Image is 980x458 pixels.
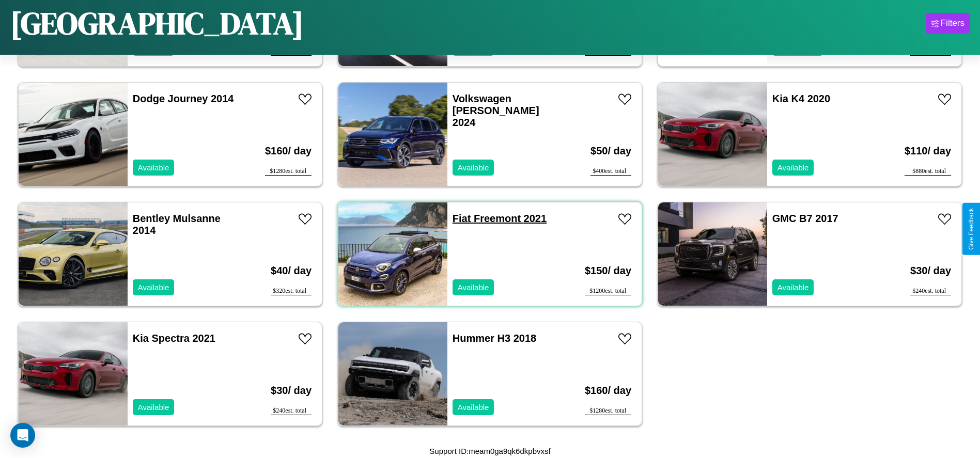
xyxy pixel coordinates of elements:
a: Dodge Journey 2014 [133,93,234,104]
div: $ 240 est. total [910,287,951,295]
div: $ 240 est. total [271,407,312,415]
div: $ 880 est. total [905,167,951,176]
p: Support ID: meam0ga9qk6dkpbvxsf [429,444,550,458]
a: GMC B7 2017 [772,213,838,224]
p: Available [138,280,169,294]
p: Available [458,280,489,294]
p: Available [138,400,169,414]
div: Give Feedback [968,208,975,250]
a: Kia Spectra 2021 [133,333,215,344]
h3: $ 160 / day [265,135,312,167]
h3: $ 150 / day [585,255,631,287]
h3: $ 110 / day [905,135,951,167]
a: Bentley Mulsanne 2014 [133,213,221,236]
a: Volkswagen [PERSON_NAME] 2024 [453,93,539,128]
div: Filters [941,18,965,28]
h1: [GEOGRAPHIC_DATA] [10,2,304,44]
a: Fiat Freemont 2021 [453,213,547,224]
h3: $ 40 / day [271,255,312,287]
p: Available [458,161,489,175]
h3: $ 50 / day [590,135,631,167]
button: Filters [926,13,970,34]
p: Available [138,161,169,175]
p: Available [458,400,489,414]
div: $ 1280 est. total [585,407,631,415]
div: $ 320 est. total [271,287,312,295]
div: $ 1280 est. total [265,167,312,176]
h3: $ 160 / day [585,374,631,407]
div: Open Intercom Messenger [10,423,35,448]
a: Kia K4 2020 [772,93,830,104]
p: Available [777,280,809,294]
h3: $ 30 / day [910,255,951,287]
p: Available [777,161,809,175]
h3: $ 30 / day [271,374,312,407]
div: $ 1200 est. total [585,287,631,295]
a: Hummer H3 2018 [453,333,536,344]
div: $ 400 est. total [590,167,631,176]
